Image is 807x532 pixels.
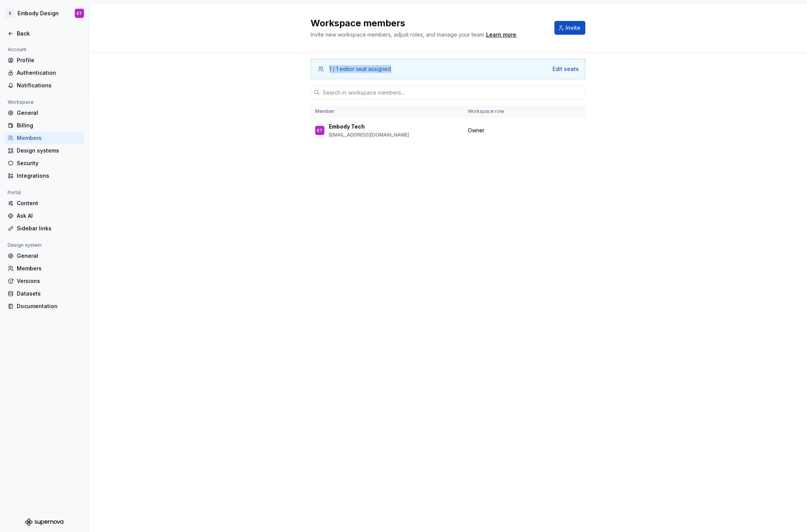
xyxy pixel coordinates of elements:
div: Security [17,159,81,167]
a: Members [5,262,84,275]
p: [EMAIL_ADDRESS][DOMAIN_NAME] [329,132,409,138]
div: Billing [17,122,81,129]
p: Embody Tech [329,123,365,130]
div: Back [17,30,81,37]
div: Documentation [17,302,81,310]
div: Embody Design [18,10,59,17]
div: E [5,9,14,18]
a: Back [5,27,84,40]
a: Ask AI [5,210,84,222]
span: Owner [468,127,485,134]
a: General [5,107,84,119]
div: Account [5,45,29,54]
a: Profile [5,54,84,66]
h2: Workspace members [311,17,545,29]
div: Design systems [17,147,81,154]
div: General [17,252,81,260]
div: Workspace [5,98,37,107]
a: Design systems [5,145,84,157]
a: General [5,250,84,262]
button: EEmbody DesignET [2,5,87,22]
a: Sidebar links [5,222,84,235]
div: Members [17,134,81,142]
div: Profile [17,56,81,64]
th: Workspace role [463,105,565,118]
div: Content [17,199,81,207]
a: Versions [5,275,84,287]
input: Search in workspace members... [320,85,585,99]
a: Content [5,197,84,209]
a: Learn more [486,31,516,39]
span: Invite new workspace members, adjust roles, and manage your team. [311,31,485,38]
a: Billing [5,119,84,132]
a: Security [5,157,84,169]
a: Integrations [5,170,84,182]
div: Notifications [17,82,81,89]
div: Versions [17,277,81,285]
a: Members [5,132,84,144]
span: . [485,32,517,38]
a: Notifications [5,79,84,92]
div: Datasets [17,290,81,297]
div: 1 / 1 editor seat assigned [329,65,391,73]
th: Member [311,105,463,118]
div: General [17,109,81,117]
a: Documentation [5,300,84,312]
button: Edit seats [552,65,579,73]
div: Integrations [17,172,81,180]
div: ET [317,127,322,134]
a: Datasets [5,288,84,300]
span: Invite [565,24,580,32]
div: Members [17,265,81,272]
button: Invite [554,21,585,35]
div: Authentication [17,69,81,77]
svg: Supernova Logo [25,518,63,526]
div: Sidebar links [17,225,81,232]
a: Authentication [5,67,84,79]
div: Ask AI [17,212,81,220]
div: Portal [5,188,24,197]
div: Design system [5,241,45,250]
div: ET [77,10,82,16]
